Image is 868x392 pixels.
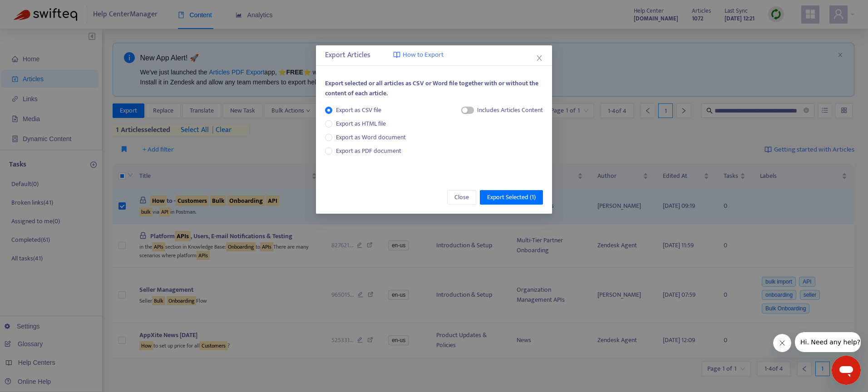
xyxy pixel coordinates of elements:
[795,332,861,352] iframe: Message from company
[325,50,543,61] div: Export Articles
[832,356,861,385] iframe: Button to launch messaging window
[773,334,791,352] iframe: Close message
[393,50,444,60] a: How to Export
[332,119,390,129] span: Export as HTML file
[487,192,536,202] span: Export Selected ( 1 )
[336,146,401,156] span: Export as PDF document
[534,53,544,63] button: Close
[332,105,385,115] span: Export as CSV file
[325,78,538,98] span: Export selected or all articles as CSV or Word file together with or without the content of each ...
[454,192,469,202] span: Close
[536,54,543,62] span: close
[332,132,409,142] span: Export as Word document
[403,50,444,60] span: How to Export
[480,190,543,205] button: Export Selected (1)
[477,105,543,115] div: Includes Articles Content
[447,190,476,205] button: Close
[393,51,400,59] img: image-link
